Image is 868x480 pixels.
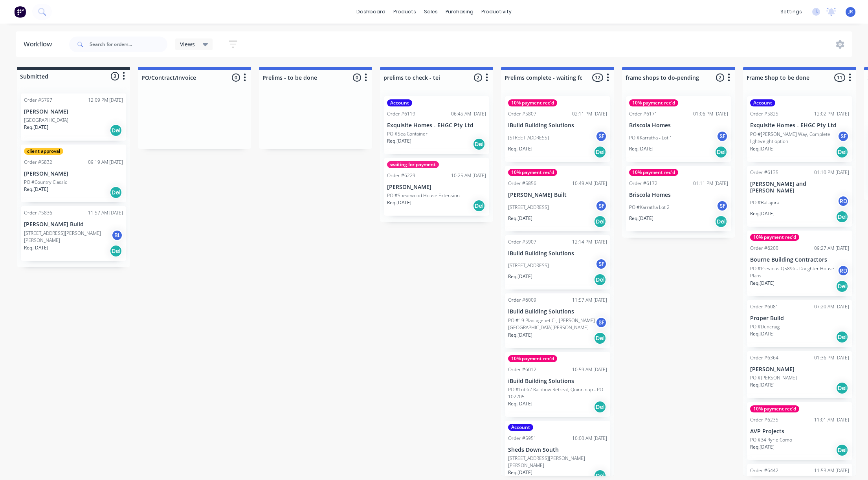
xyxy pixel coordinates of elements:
div: 10% payment rec'd [508,99,557,106]
span: Views [180,40,195,48]
p: Req. [DATE] [750,210,774,217]
p: Req. [DATE] [629,215,653,222]
p: PO #Duncraig [750,323,780,330]
p: Req. [DATE] [508,332,532,339]
div: Order #6135 [750,169,778,176]
div: Del [594,215,606,228]
p: Bourne Building Contractors [750,256,849,263]
a: dashboard [352,6,389,18]
div: 10:59 AM [DATE] [572,366,607,373]
div: SF [837,130,849,142]
p: Proper Build [750,315,849,322]
div: Order #5836 [24,209,52,216]
p: Req. [DATE] [24,186,48,193]
p: Req. [DATE] [387,199,411,206]
p: PO #Karratha Lot 2 [629,204,670,211]
div: SF [595,317,607,328]
p: [PERSON_NAME] [24,170,123,177]
div: 01:06 PM [DATE] [693,110,728,117]
div: Order #6081 [750,303,778,310]
div: Del [110,186,122,199]
p: Req. [DATE] [750,145,774,152]
div: Order #5856 [508,180,536,187]
div: Del [594,273,606,286]
p: PO #Previous Q5896 - Daughter House Plans [750,265,837,279]
div: waiting for payment [387,161,439,168]
div: sales [420,6,442,18]
div: purchasing [442,6,477,18]
p: PO #Country Classic [24,179,67,186]
p: [STREET_ADDRESS] [508,262,549,269]
div: 11:57 AM [DATE] [572,297,607,304]
p: PO #Spearwood House Extension [387,192,460,199]
p: [PERSON_NAME] [750,366,849,373]
div: RD [837,265,849,277]
div: Order #6364 [750,354,778,361]
div: SF [716,200,728,212]
div: 10% payment rec'd [508,355,557,362]
div: 10% payment rec'dOrder #620009:27 AM [DATE]Bourne Building ContractorsPO #Previous Q5896 - Daught... [747,231,852,296]
div: 01:11 PM [DATE] [693,180,728,187]
div: 11:01 AM [DATE] [814,416,849,423]
div: Order #6442 [750,467,778,474]
div: BL [111,229,123,241]
p: [PERSON_NAME] [387,184,486,191]
div: SF [716,130,728,142]
div: Order #5807 [508,110,536,117]
p: [STREET_ADDRESS][PERSON_NAME][PERSON_NAME] [508,455,607,469]
div: settings [776,6,806,18]
div: Order #6119 [387,110,415,117]
div: 10% payment rec'dOrder #580702:11 PM [DATE]iBuild Building Solutions[STREET_ADDRESS]SFReq.[DATE]Del [505,96,610,162]
div: Workflow [24,40,56,49]
p: PO #19 Plantagenet Cr, [PERSON_NAME][GEOGRAPHIC_DATA][PERSON_NAME] [508,317,595,331]
p: PO #Lot 62 Rainbow Retreat, Quinninup - PO 102205 [508,386,607,400]
p: Exquisite Homes - EHGC Pty Ltd [750,122,849,129]
div: productivity [477,6,516,18]
div: 10% payment rec'dOrder #623511:01 AM [DATE]AVP ProjectsPO #34 Ryrie ComoReq.[DATE]Del [747,402,852,460]
p: Req. [DATE] [508,469,532,476]
div: 10:25 AM [DATE] [451,172,486,179]
div: Account [387,99,412,106]
div: 11:57 AM [DATE] [88,209,123,216]
div: Del [836,331,848,343]
div: 12:09 PM [DATE] [88,97,123,104]
div: 01:10 PM [DATE] [814,169,849,176]
img: Factory [14,6,26,18]
p: [STREET_ADDRESS] [508,134,549,141]
div: Order #6171 [629,110,657,117]
div: 10% payment rec'dOrder #601210:59 AM [DATE]iBuild Building SolutionsPO #Lot 62 Rainbow Retreat, Q... [505,352,610,417]
div: 10:00 AM [DATE] [572,435,607,442]
div: Del [836,211,848,223]
div: client approvalOrder #583209:19 AM [DATE][PERSON_NAME]PO #Country ClassicReq.[DATE]Del [21,145,126,202]
div: 10% payment rec'd [508,169,557,176]
div: 10:49 AM [DATE] [572,180,607,187]
p: Briscola Homes [629,192,728,198]
p: Briscola Homes [629,122,728,129]
div: Del [473,200,485,212]
p: Req. [DATE] [750,280,774,287]
div: SF [595,130,607,142]
div: waiting for paymentOrder #622910:25 AM [DATE][PERSON_NAME]PO #Spearwood House ExtensionReq.[DATE]Del [384,158,489,216]
div: products [389,6,420,18]
div: Order #5825 [750,110,778,117]
div: Del [473,138,485,150]
p: Req. [DATE] [24,244,48,251]
div: client approval [24,148,63,155]
p: iBuild Building Solutions [508,250,607,257]
div: AccountOrder #611906:45 AM [DATE]Exquisite Homes - EHGC Pty LtdPO #Sea ContainerReq.[DATE]Del [384,96,489,154]
p: iBuild Building Solutions [508,122,607,129]
span: JR [848,8,853,15]
div: Del [594,332,606,344]
div: 12:14 PM [DATE] [572,238,607,245]
div: Order #6172 [629,180,657,187]
div: Del [836,444,848,456]
p: [GEOGRAPHIC_DATA] [24,117,68,124]
div: Del [836,280,848,293]
p: Req. [DATE] [508,273,532,280]
div: 09:27 AM [DATE] [814,245,849,252]
p: Req. [DATE] [387,137,411,145]
p: Req. [DATE] [508,400,532,407]
div: 11:53 AM [DATE] [814,467,849,474]
div: SF [595,200,607,212]
div: Order #5797 [24,97,52,104]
